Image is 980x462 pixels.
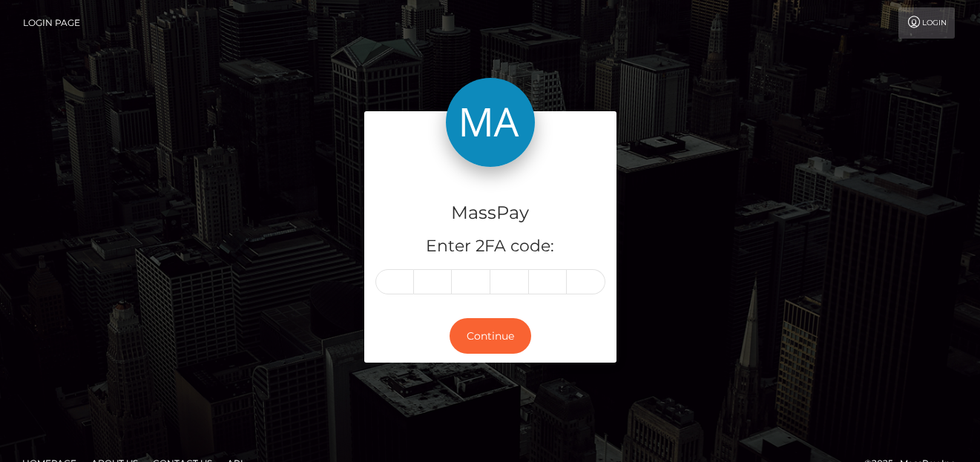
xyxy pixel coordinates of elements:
img: MassPay [446,78,535,167]
h5: Enter 2FA code: [375,235,605,258]
a: Login [898,7,955,39]
button: Continue [450,318,531,354]
a: Login Page [23,7,80,39]
h4: MassPay [375,200,605,226]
